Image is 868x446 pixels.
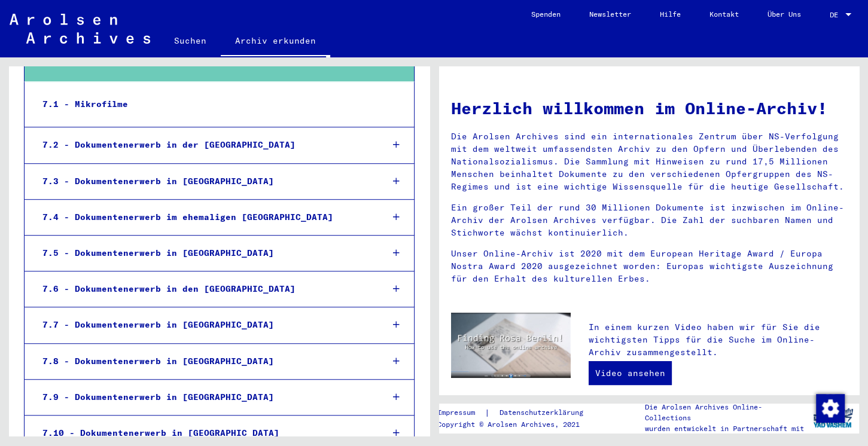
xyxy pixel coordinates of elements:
[160,26,221,55] a: Suchen
[33,242,372,265] div: 7.5 - Dokumentenerwerb in [GEOGRAPHIC_DATA]
[451,313,571,378] img: video.jpg
[33,170,372,193] div: 7.3 - Dokumentenerwerb in [GEOGRAPHIC_DATA]
[451,96,848,121] h1: Herzlich willkommen im Online-Archiv!
[644,402,806,423] p: Die Arolsen Archives Online-Collections
[589,361,672,385] a: Video ansehen
[589,321,847,359] p: In einem kurzen Video haben wir für Sie die wichtigsten Tipps für die Suche im Online-Archiv zusa...
[33,133,372,157] div: 7.2 - Dokumentenerwerb in der [GEOGRAPHIC_DATA]
[437,407,485,419] a: Impressum
[644,423,806,434] p: wurden entwickelt in Partnerschaft mit
[33,93,372,116] div: 7.1 - Mikrofilme
[490,407,598,419] a: Datenschutzerklärung
[451,248,848,285] p: Unser Online-Archiv ist 2020 mit dem European Heritage Award / Europa Nostra Award 2020 ausgezeic...
[451,201,848,239] p: Ein großer Teil der rund 30 Millionen Dokumente ist inzwischen im Online-Archiv der Arolsen Archi...
[451,130,848,193] p: Die Arolsen Archives sind ein internationales Zentrum über NS-Verfolgung mit dem weltweit umfasse...
[33,386,372,409] div: 7.9 - Dokumentenerwerb in [GEOGRAPHIC_DATA]
[830,11,843,19] span: DE
[815,393,844,422] div: Zustimmung ändern
[33,421,372,445] div: 7.10 - Dokumentenerwerb in [GEOGRAPHIC_DATA]
[33,206,372,229] div: 7.4 - Dokumentenerwerb im ehemaligen [GEOGRAPHIC_DATA]
[33,350,372,373] div: 7.8 - Dokumentenerwerb in [GEOGRAPHIC_DATA]
[437,407,598,419] div: |
[221,26,330,57] a: Archiv erkunden
[33,313,372,337] div: 7.7 - Dokumentenerwerb in [GEOGRAPHIC_DATA]
[10,14,150,44] img: Arolsen_neg.svg
[816,394,845,423] img: Zustimmung ändern
[437,419,598,430] p: Copyright © Arolsen Archives, 2021
[33,277,372,301] div: 7.6 - Dokumentenerwerb in den [GEOGRAPHIC_DATA]
[811,403,855,433] img: yv_logo.png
